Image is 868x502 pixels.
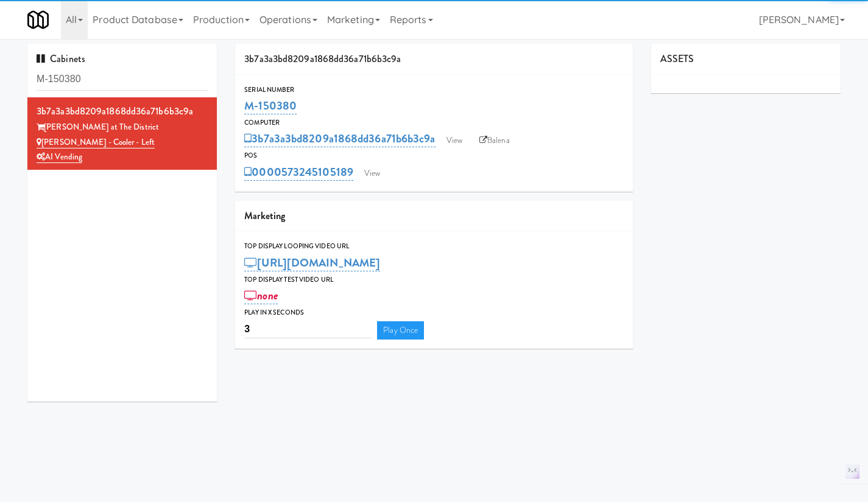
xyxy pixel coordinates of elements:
[235,44,633,75] div: 3b7a3a3bd8209a1868dd36a71b6b3c9a
[244,240,624,253] div: Top Display Looping Video Url
[244,307,624,319] div: Play in X seconds
[440,131,468,150] a: View
[244,209,285,223] span: Marketing
[37,136,155,148] a: [PERSON_NAME] - Cooler - Left
[244,254,380,271] a: [URL][DOMAIN_NAME]
[244,274,624,286] div: Top Display Test Video Url
[244,84,624,96] div: Serial Number
[37,102,208,120] div: 3b7a3a3bd8209a1868dd36a71b6b3c9a
[244,97,297,114] a: M-150380
[37,151,82,163] a: AI Vending
[358,164,386,183] a: View
[473,131,516,150] a: Balena
[27,97,217,170] li: 3b7a3a3bd8209a1868dd36a71b6b3c9a[PERSON_NAME] at The District [PERSON_NAME] - Cooler - LeftAI Ven...
[37,120,208,135] div: [PERSON_NAME] at The District
[244,117,624,129] div: Computer
[244,130,435,147] a: 3b7a3a3bd8209a1868dd36a71b6b3c9a
[377,321,424,340] a: Play Once
[244,287,278,304] a: none
[37,52,85,66] span: Cabinets
[660,52,694,66] span: ASSETS
[27,9,49,30] img: Micromart
[244,164,353,181] a: 0000573245105189
[37,68,208,91] input: Search cabinets
[244,150,624,162] div: POS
